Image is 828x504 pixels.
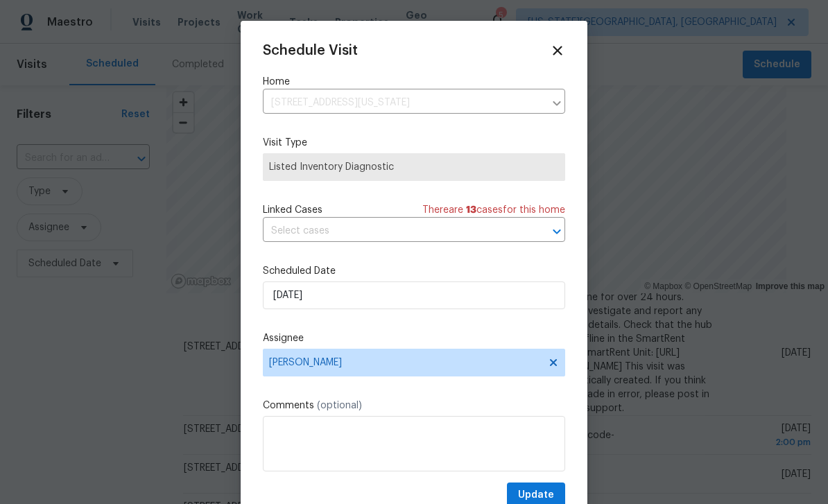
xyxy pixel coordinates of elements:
[263,203,322,217] span: Linked Cases
[269,357,541,368] span: [PERSON_NAME]
[263,281,565,309] input: M/D/YYYY
[518,487,554,504] span: Update
[263,220,526,242] input: Select cases
[263,92,544,114] input: Enter in an address
[466,205,476,215] span: 13
[263,331,565,345] label: Assignee
[547,222,567,241] button: Open
[269,160,559,174] span: Listed Inventory Diagnostic
[263,44,358,58] span: Schedule Visit
[263,136,565,150] label: Visit Type
[550,43,565,58] span: Close
[263,75,565,89] label: Home
[263,399,565,412] label: Comments
[317,401,362,410] span: (optional)
[422,203,565,217] span: There are case s for this home
[263,264,565,278] label: Scheduled Date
